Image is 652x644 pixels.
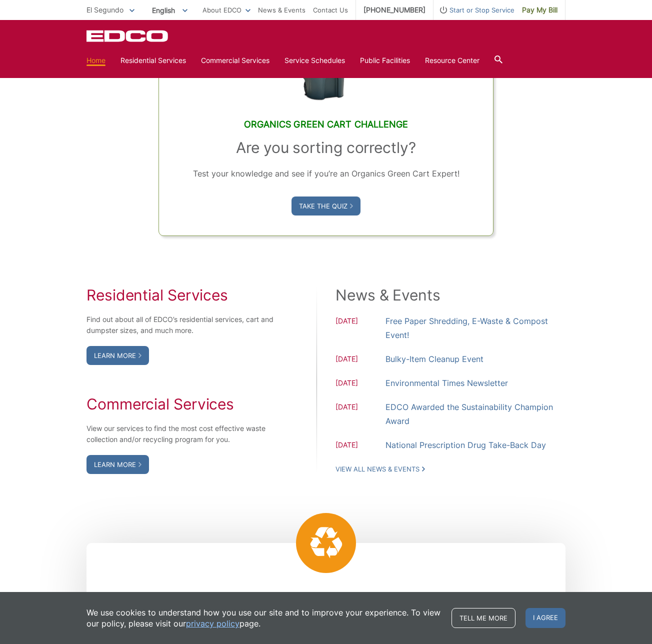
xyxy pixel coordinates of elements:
a: Free Paper Shredding, E-Waste & Compost Event! [385,314,565,342]
span: Pay My Bill [522,4,557,15]
span: El Segundo [86,5,123,14]
a: Service Schedules [284,55,345,66]
span: English [144,2,195,18]
a: Environmental Times Newsletter [385,376,508,390]
p: Find out about all of EDCO’s residential services, cart and dumpster sizes, and much more. [86,314,275,336]
a: EDCO Awarded the Sustainability Champion Award [385,400,565,428]
span: [DATE] [335,439,385,452]
a: EDCD logo. Return to the homepage. [86,30,169,42]
a: Commercial Services [201,55,269,66]
span: [DATE] [335,377,385,390]
a: Resource Center [425,55,479,66]
h2: Residential Services [86,286,275,304]
a: Tell me more [451,608,515,628]
h2: News & Events [335,286,565,304]
h2: Organics Green Cart Challenge [179,119,473,130]
p: View our services to find the most cost effective waste collection and/or recycling program for you. [86,423,275,445]
a: Learn More [86,455,149,474]
a: News & Events [258,4,305,15]
p: We use cookies to understand how you use our site and to improve your experience. To view our pol... [86,607,441,629]
span: [DATE] [335,401,385,428]
a: Bulky-Item Cleanup Event [385,352,483,366]
a: Learn More [86,346,149,365]
p: Test your knowledge and see if you’re an Organics Green Cart Expert! [179,166,473,180]
span: I agree [525,608,565,628]
a: Contact Us [313,4,348,15]
span: [DATE] [335,353,385,366]
a: Home [86,55,105,66]
h2: Commercial Services [86,395,275,413]
h3: Are you sorting correctly? [179,138,473,156]
span: [DATE] [335,315,385,342]
a: Take the Quiz [291,196,360,215]
a: Public Facilities [360,55,410,66]
a: Residential Services [120,55,186,66]
a: privacy policy [186,618,239,629]
a: About EDCO [202,4,250,15]
a: View All News & Events [335,464,425,473]
a: National Prescription Drug Take-Back Day [385,438,546,452]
